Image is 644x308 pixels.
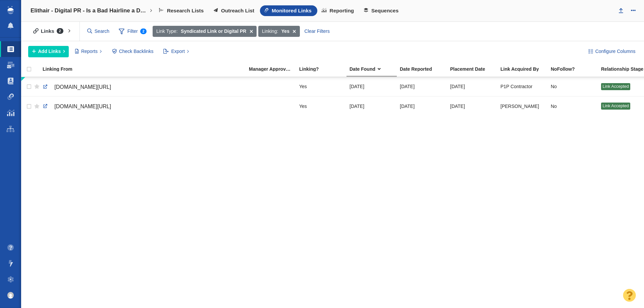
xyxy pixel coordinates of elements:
[54,104,111,109] span: [DOMAIN_NAME][URL]
[81,48,98,55] span: Reports
[317,5,360,16] a: Reporting
[500,83,532,89] span: P1P Contractor
[281,28,289,35] strong: Yes
[595,48,636,55] span: Configure Columns
[500,67,550,71] div: Link Acquired By
[155,5,209,16] a: Research Lists
[260,5,317,16] a: Monitored Links
[350,79,394,94] div: [DATE]
[171,48,184,55] span: Export
[299,67,349,72] a: Linking?
[272,8,312,14] span: Monitored Links
[7,6,13,14] img: buzzstream_logo_iconsimple.png
[209,5,260,16] a: Outreach List
[371,8,398,14] span: Sequences
[350,67,399,72] a: Date Found
[38,48,61,55] span: Add Links
[119,48,154,55] span: Check Backlinks
[221,8,254,14] span: Outreach List
[43,67,248,71] div: Linking From
[450,99,494,113] div: [DATE]
[249,67,299,71] div: Manager Approved Link?
[140,28,147,34] span: 2
[400,67,449,72] a: Date Reported
[551,67,600,72] a: NoFollow?
[360,5,404,16] a: Sequences
[497,77,548,97] td: P1P Contractor
[301,26,333,37] div: Clear Filters
[160,46,193,57] button: Export
[602,84,629,89] span: Link Accepted
[450,79,494,94] div: [DATE]
[602,104,629,108] span: Link Accepted
[28,46,69,57] button: Add Links
[181,28,246,35] strong: Syndicated Link or Digital PR
[108,46,157,57] button: Check Backlinks
[249,67,299,72] a: Manager Approved Link?
[551,99,595,113] div: No
[7,292,14,299] img: c9363fb76f5993e53bff3b340d5c230a
[156,28,178,35] span: Link Type:
[400,99,444,113] div: [DATE]
[299,99,343,113] div: Yes
[500,103,539,109] span: [PERSON_NAME]
[43,67,248,72] a: Linking From
[400,67,449,71] div: Date Reported
[43,81,243,93] a: [DOMAIN_NAME][URL]
[31,7,148,14] h4: Elithair - Digital PR - Is a Bad Hairline a Dating Dealbreaker?
[500,67,550,72] a: Link Acquired By
[54,84,111,90] span: [DOMAIN_NAME][URL]
[115,25,151,38] span: Filter
[497,96,548,116] td: Kyle Ochsner
[167,8,204,14] span: Research Lists
[551,67,600,71] div: NoFollow?
[299,79,343,94] div: Yes
[551,79,595,94] div: No
[350,99,394,113] div: [DATE]
[330,8,354,14] span: Reporting
[85,25,113,37] input: Search
[43,101,243,112] a: [DOMAIN_NAME][URL]
[299,67,349,71] div: Linking?
[584,46,639,57] button: Configure Columns
[400,79,444,94] div: [DATE]
[262,28,278,35] span: Linking:
[71,46,106,57] button: Reports
[450,67,500,72] a: Placement Date
[450,67,500,71] div: Placement Date
[350,67,399,71] div: Date that the backlink checker discovered the link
